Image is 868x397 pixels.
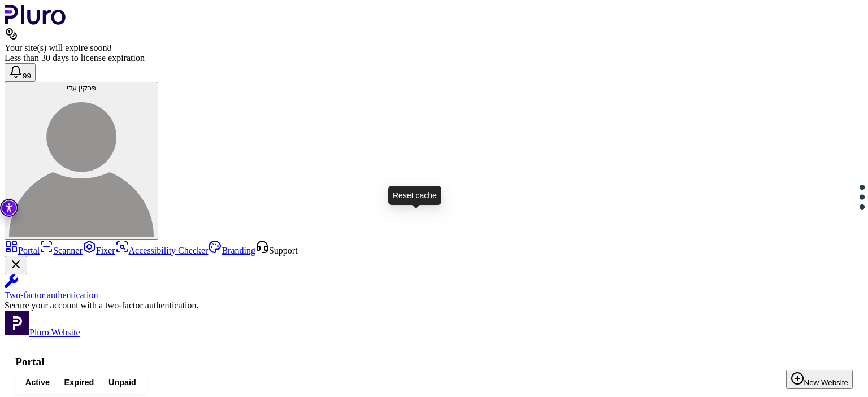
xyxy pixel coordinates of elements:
[5,43,863,53] div: Your site(s) will expire soon
[5,82,158,240] button: פרקין עדיפרקין עדי
[23,72,31,80] span: 99
[9,92,154,237] img: פרקין עדי
[5,17,66,27] a: Logo
[5,53,863,63] div: Less than 30 days to license expiration
[5,300,863,311] div: Secure your account with a two-factor authentication.
[25,377,50,388] span: Active
[5,328,80,337] a: Open Pluro Website
[5,63,36,82] button: Open notifications, you have 390 new notifications
[108,377,136,388] span: Unpaid
[101,374,143,391] button: Unpaid
[786,370,853,389] button: New Website
[5,256,27,274] button: Close Two-factor authentication notification
[115,246,209,255] a: Accessibility Checker
[5,274,863,300] a: Two-factor authentication
[67,84,97,92] span: פרקין עדי
[107,43,111,53] span: 8
[40,246,83,255] a: Scanner
[255,246,298,255] a: Open Support screen
[388,186,441,205] div: Reset cache
[83,246,115,255] a: Fixer
[15,356,853,368] h1: Portal
[5,290,863,300] div: Two-factor authentication
[5,246,40,255] a: Portal
[5,240,863,338] aside: Sidebar menu
[57,374,101,391] button: Expired
[18,374,57,391] button: Active
[208,246,255,255] a: Branding
[64,377,94,388] span: Expired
